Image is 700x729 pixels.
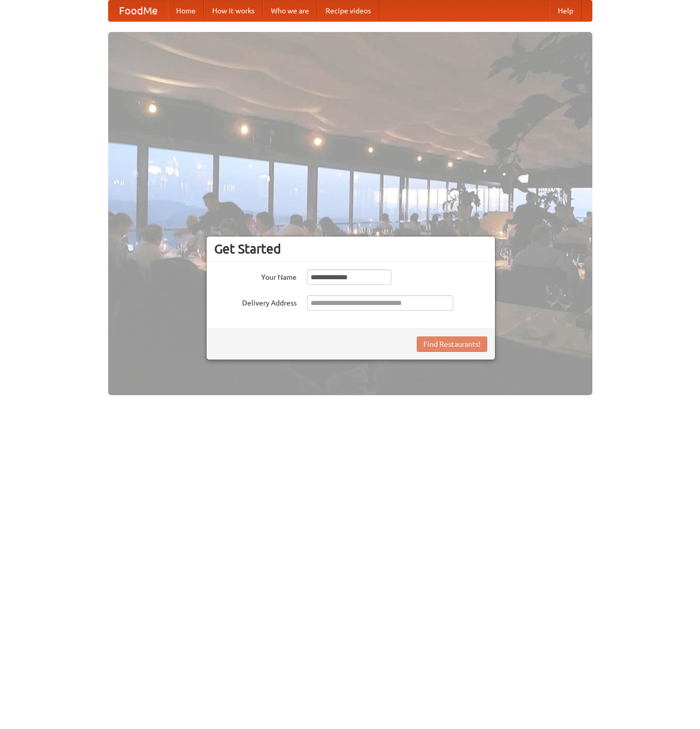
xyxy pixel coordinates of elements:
[417,336,487,352] button: Find Restaurants!
[204,1,263,21] a: How it works
[550,1,582,21] a: Help
[263,1,317,21] a: Who we are
[214,269,297,282] label: Your Name
[317,1,379,21] a: Recipe videos
[168,1,204,21] a: Home
[214,295,297,308] label: Delivery Address
[109,1,168,21] a: FoodMe
[214,241,487,257] h3: Get Started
